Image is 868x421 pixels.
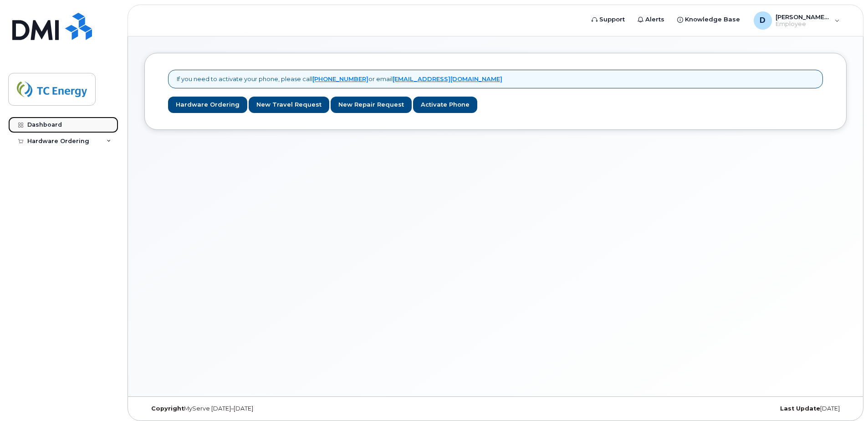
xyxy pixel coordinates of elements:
[828,381,861,414] iframe: Messenger Launcher
[780,405,820,412] strong: Last Update
[151,405,184,412] strong: Copyright
[168,97,247,113] a: Hardware Ordering
[249,97,329,113] a: New Travel Request
[144,405,378,412] div: MyServe [DATE]–[DATE]
[413,97,477,113] a: Activate Phone
[393,75,502,82] a: [EMAIL_ADDRESS][DOMAIN_NAME]
[331,97,412,113] a: New Repair Request
[177,75,502,83] p: If you need to activate your phone, please call or email
[613,405,847,412] div: [DATE]
[312,75,368,82] a: [PHONE_NUMBER]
